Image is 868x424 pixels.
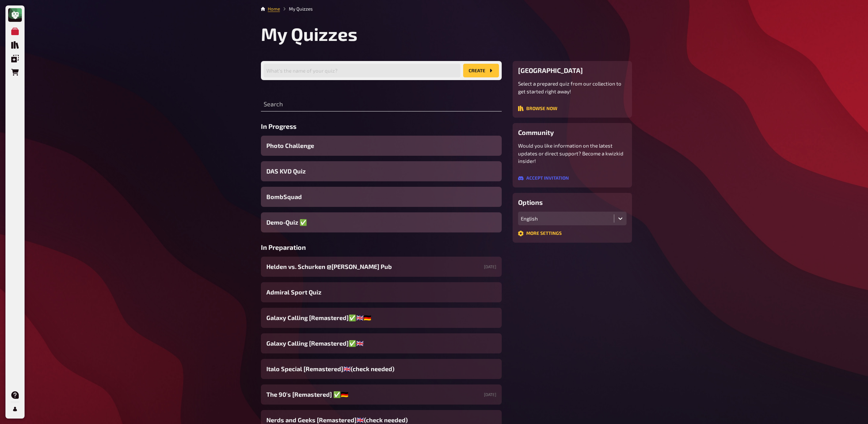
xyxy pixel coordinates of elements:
[261,98,502,111] input: Search
[261,333,502,353] a: Galaxy Calling [Remastered]✅​🇬🇧​
[266,313,371,322] span: Galaxy Calling [Remastered]✅​🇬🇧🇩🇪
[266,218,307,227] span: Demo-Quiz ✅​
[463,64,499,77] button: create
[264,64,460,77] input: What's the name of your quiz?
[518,106,557,111] button: Browse now
[484,392,496,397] small: [DATE]
[261,122,502,130] h3: In Progress
[518,128,627,136] h3: Community
[518,142,627,165] p: Would you like information on the latest updates or direct support? Become a kwizkid insider!
[266,141,314,150] span: Photo Challenge
[261,257,502,277] a: Helden vs. Schurken @[PERSON_NAME] Pub[DATE]
[518,176,569,181] button: Accept invitation
[261,136,502,156] a: Photo Challenge
[266,192,302,201] span: BombSquad
[266,288,321,297] span: Admiral Sport Quiz
[518,198,627,206] h3: Options
[261,359,502,379] a: Italo Special [Remastered]🇬🇧​(check needed)
[268,5,280,12] li: Home
[266,364,395,374] span: Italo Special [Remastered]🇬🇧​(check needed)
[261,282,502,302] a: Admiral Sport Quiz
[261,308,502,328] a: Galaxy Calling [Remastered]✅​🇬🇧🇩🇪
[261,384,502,405] a: The 90's [Remastered] ✅​🇩🇪[DATE]
[266,262,392,271] span: Helden vs. Schurken @[PERSON_NAME] Pub
[261,243,502,251] h3: In Preparation
[521,215,611,222] div: English
[518,176,569,182] a: Accept invitation
[518,231,562,236] button: More settings
[518,231,562,237] a: More settings
[266,167,306,176] span: DAS KVD Quiz
[268,6,280,12] a: Home
[484,264,496,270] small: [DATE]
[518,106,557,112] a: Browse now
[518,80,627,95] p: Select a prepared quiz from our collection to get started right away!
[261,212,502,232] a: Demo-Quiz ✅​
[266,390,348,399] span: The 90's [Remastered] ✅​🇩🇪
[261,23,632,45] h1: My Quizzes
[518,66,627,74] h3: [GEOGRAPHIC_DATA]
[261,161,502,181] a: DAS KVD Quiz
[280,5,313,12] li: My Quizzes
[261,187,502,207] a: BombSquad
[266,339,364,348] span: Galaxy Calling [Remastered]✅​🇬🇧​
